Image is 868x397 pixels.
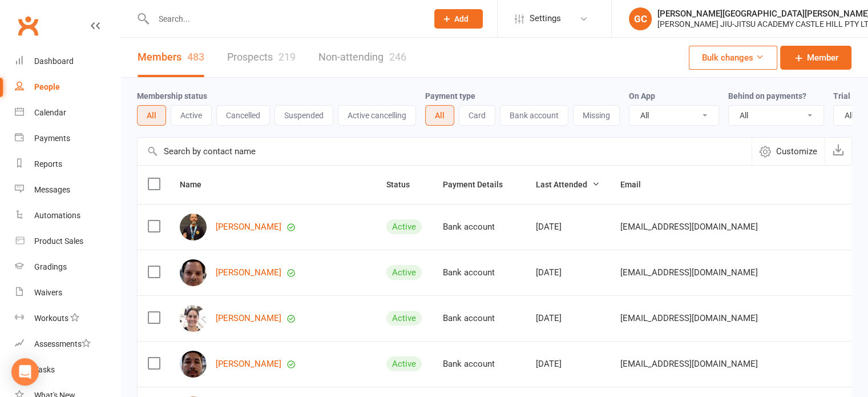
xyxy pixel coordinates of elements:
[34,314,68,323] div: Workouts
[11,358,39,386] div: Open Intercom Messenger
[34,108,66,117] div: Calendar
[15,203,120,228] a: Automations
[728,91,806,101] label: Behind on payments?
[15,228,120,254] a: Product Sales
[620,307,758,329] span: [EMAIL_ADDRESS][DOMAIN_NAME]
[150,11,419,27] input: Search...
[34,339,91,348] div: Assessments
[620,262,758,283] span: [EMAIL_ADDRESS][DOMAIN_NAME]
[536,268,600,278] div: [DATE]
[34,185,70,194] div: Messages
[689,46,777,70] button: Bulk changes
[443,314,515,323] div: Bank account
[15,331,120,357] a: Assessments
[620,353,758,375] span: [EMAIL_ADDRESS][DOMAIN_NAME]
[15,74,120,100] a: People
[536,180,600,189] span: Last Attended
[620,180,653,189] span: Email
[34,211,80,220] div: Automations
[180,178,214,191] button: Name
[443,180,515,189] span: Payment Details
[536,222,600,232] div: [DATE]
[386,265,422,280] div: Active
[278,51,296,63] div: 219
[389,51,406,63] div: 246
[227,38,296,77] a: Prospects219
[386,180,422,189] span: Status
[752,138,825,165] button: Customize
[138,38,204,77] a: Members483
[15,177,120,203] a: Messages
[536,178,600,191] button: Last Attended
[34,236,83,246] div: Product Sales
[573,105,620,126] button: Missing
[15,254,120,280] a: Gradings
[620,216,758,238] span: [EMAIL_ADDRESS][DOMAIN_NAME]
[776,145,817,158] span: Customize
[386,356,422,371] div: Active
[138,138,752,165] input: Search by contact name
[34,262,67,271] div: Gradings
[187,51,204,63] div: 483
[629,7,652,30] div: GC
[443,359,515,369] div: Bank account
[15,126,120,151] a: Payments
[338,105,416,126] button: Active cancelling
[216,268,281,278] a: [PERSON_NAME]
[15,151,120,177] a: Reports
[34,365,55,374] div: Tasks
[425,105,454,126] button: All
[530,6,561,31] span: Settings
[386,219,422,234] div: Active
[500,105,568,126] button: Bank account
[216,105,270,126] button: Cancelled
[274,105,333,126] button: Suspended
[14,11,42,40] a: Clubworx
[34,57,74,66] div: Dashboard
[620,178,653,191] button: Email
[459,105,495,126] button: Card
[216,222,281,232] a: [PERSON_NAME]
[780,46,851,70] a: Member
[536,314,600,323] div: [DATE]
[15,306,120,331] a: Workouts
[443,178,515,191] button: Payment Details
[807,51,838,65] span: Member
[15,280,120,306] a: Waivers
[137,105,166,126] button: All
[15,357,120,383] a: Tasks
[137,91,207,101] label: Membership status
[216,359,281,369] a: [PERSON_NAME]
[434,9,483,29] button: Add
[443,268,515,278] div: Bank account
[180,180,214,189] span: Name
[454,14,469,23] span: Add
[536,359,600,369] div: [DATE]
[443,222,515,232] div: Bank account
[34,82,60,91] div: People
[34,288,62,297] div: Waivers
[425,91,475,101] label: Payment type
[386,311,422,326] div: Active
[171,105,212,126] button: Active
[386,178,422,191] button: Status
[216,314,281,323] a: [PERSON_NAME]
[318,38,406,77] a: Non-attending246
[34,159,62,169] div: Reports
[15,49,120,74] a: Dashboard
[34,134,70,143] div: Payments
[15,100,120,126] a: Calendar
[629,91,655,101] label: On App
